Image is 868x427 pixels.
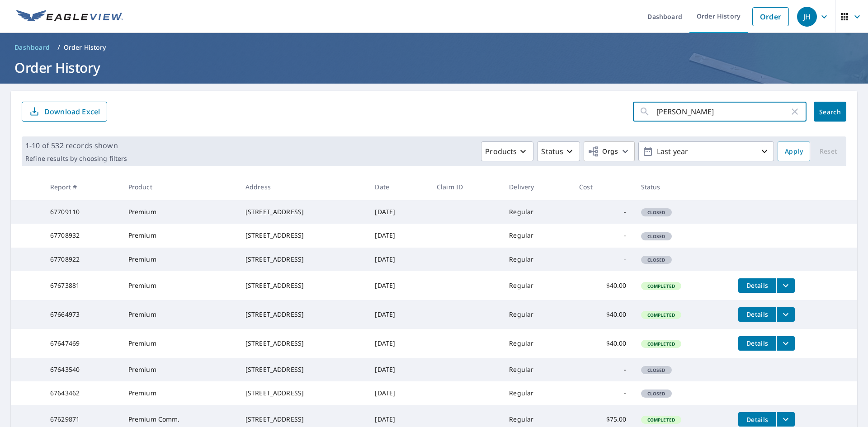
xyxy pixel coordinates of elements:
[502,358,572,381] td: Regular
[738,307,776,322] button: detailsBtn-67664973
[121,224,238,247] td: Premium
[634,174,731,200] th: Status
[642,341,680,347] span: Completed
[502,224,572,247] td: Regular
[502,248,572,271] td: Regular
[541,146,563,157] p: Status
[44,107,100,117] p: Download Excel
[638,141,774,161] button: Last year
[245,339,361,348] div: [STREET_ADDRESS]
[16,10,123,23] img: EV Logo
[744,281,771,290] span: Details
[64,43,106,52] p: Order History
[642,257,671,263] span: Closed
[502,271,572,300] td: Regular
[245,310,361,319] div: [STREET_ADDRESS]
[25,140,127,151] p: 1-10 of 532 records shown
[642,390,671,397] span: Closed
[572,381,634,405] td: -
[502,200,572,224] td: Regular
[429,174,502,200] th: Claim ID
[502,174,572,200] th: Delivery
[245,415,361,424] div: [STREET_ADDRESS]
[121,174,238,200] th: Product
[57,42,60,53] li: /
[245,365,361,374] div: [STREET_ADDRESS]
[642,312,680,318] span: Completed
[121,329,238,358] td: Premium
[43,381,121,405] td: 67643462
[368,248,429,271] td: [DATE]
[572,200,634,224] td: -
[572,329,634,358] td: $40.00
[814,102,846,122] button: Search
[121,248,238,271] td: Premium
[642,233,671,239] span: Closed
[245,389,361,398] div: [STREET_ADDRESS]
[588,146,618,157] span: Orgs
[776,278,795,293] button: filesDropdownBtn-67673881
[738,336,776,351] button: detailsBtn-67647469
[821,108,839,116] span: Search
[642,417,680,423] span: Completed
[11,40,857,55] nav: breadcrumb
[642,209,671,216] span: Closed
[752,7,789,26] a: Order
[797,7,817,27] div: JH
[642,283,680,289] span: Completed
[11,58,857,77] h1: Order History
[11,40,54,55] a: Dashboard
[572,174,634,200] th: Cost
[368,271,429,300] td: [DATE]
[368,381,429,405] td: [DATE]
[778,141,810,161] button: Apply
[656,99,789,124] input: Address, Report #, Claim ID, etc.
[502,381,572,405] td: Regular
[121,271,238,300] td: Premium
[572,248,634,271] td: -
[368,200,429,224] td: [DATE]
[502,329,572,358] td: Regular
[744,310,771,319] span: Details
[744,339,771,347] span: Details
[572,224,634,247] td: -
[642,367,671,373] span: Closed
[776,336,795,351] button: filesDropdownBtn-67647469
[121,200,238,224] td: Premium
[245,255,361,264] div: [STREET_ADDRESS]
[368,300,429,329] td: [DATE]
[776,307,795,322] button: filesDropdownBtn-67664973
[43,224,121,247] td: 67708932
[368,224,429,247] td: [DATE]
[368,329,429,358] td: [DATE]
[245,281,361,290] div: [STREET_ADDRESS]
[22,102,107,122] button: Download Excel
[245,231,361,240] div: [STREET_ADDRESS]
[43,248,121,271] td: 67708922
[121,358,238,381] td: Premium
[653,144,759,160] p: Last year
[744,415,771,424] span: Details
[738,412,776,427] button: detailsBtn-67629871
[481,141,533,161] button: Products
[572,300,634,329] td: $40.00
[584,141,635,161] button: Orgs
[785,146,803,157] span: Apply
[738,278,776,293] button: detailsBtn-67673881
[43,174,121,200] th: Report #
[368,174,429,200] th: Date
[43,358,121,381] td: 67643540
[43,271,121,300] td: 67673881
[776,412,795,427] button: filesDropdownBtn-67629871
[25,155,127,163] p: Refine results by choosing filters
[238,174,368,200] th: Address
[43,300,121,329] td: 67664973
[485,146,517,157] p: Products
[368,358,429,381] td: [DATE]
[43,329,121,358] td: 67647469
[572,358,634,381] td: -
[121,381,238,405] td: Premium
[14,43,50,52] span: Dashboard
[245,207,361,216] div: [STREET_ADDRESS]
[121,300,238,329] td: Premium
